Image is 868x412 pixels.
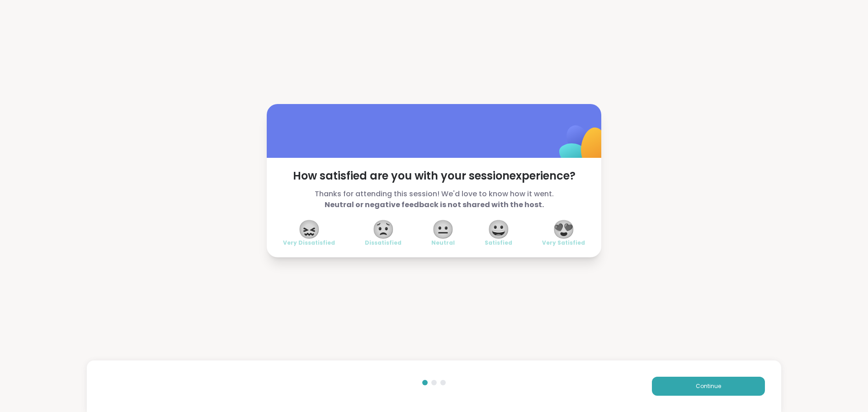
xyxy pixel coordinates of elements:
[283,169,585,183] span: How satisfied are you with your session experience?
[652,377,765,396] button: Continue
[372,221,395,237] span: 😟
[432,221,454,237] span: 😐
[298,221,321,237] span: 😖
[696,382,721,390] span: Continue
[283,189,585,210] span: Thanks for attending this session! We'd love to know how it went.
[485,239,512,246] span: Satisfied
[431,239,455,246] span: Neutral
[487,221,510,237] span: 😀
[538,102,628,192] img: ShareWell Logomark
[283,239,335,246] span: Very Dissatisfied
[542,239,585,246] span: Very Satisfied
[325,199,544,210] b: Neutral or negative feedback is not shared with the host.
[552,221,575,237] span: 😍
[365,239,401,246] span: Dissatisfied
